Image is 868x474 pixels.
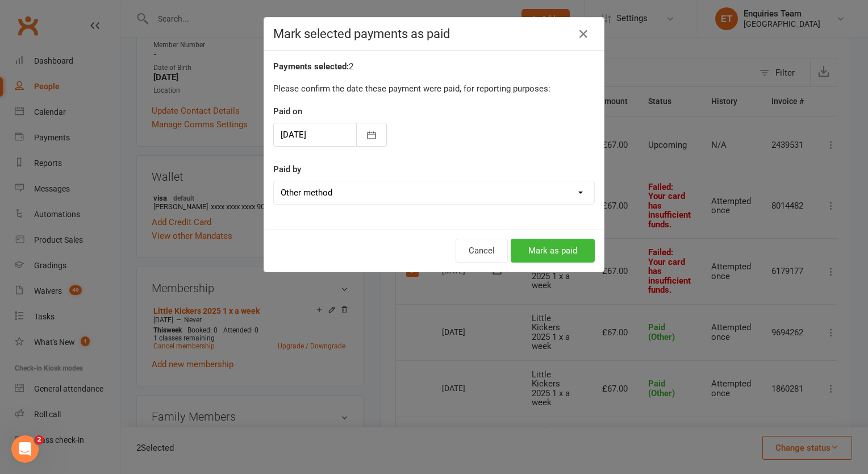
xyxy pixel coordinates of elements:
p: Please confirm the date these payment were paid, for reporting purposes: [273,82,595,95]
label: Paid by [273,163,301,176]
button: Cancel [456,239,508,263]
iframe: Intercom live chat [11,435,39,463]
label: Paid on [273,105,302,118]
h4: Mark selected payments as paid [273,27,595,41]
div: 2 [273,60,595,73]
button: Mark as paid [511,239,595,263]
span: 2 [35,435,44,444]
strong: Payments selected: [273,61,349,72]
button: Close [574,25,592,43]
